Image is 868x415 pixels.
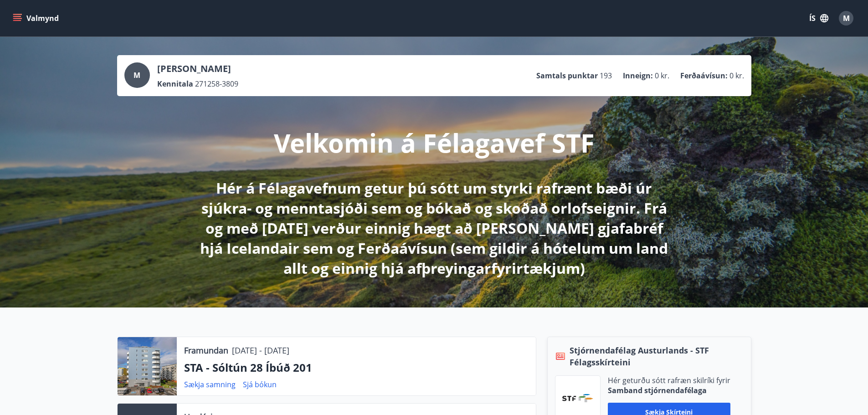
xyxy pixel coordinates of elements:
button: ÍS [804,10,833,26]
button: M [835,7,857,29]
span: 193 [600,71,612,81]
span: 0 kr. [729,71,744,81]
span: 0 kr. [655,71,669,81]
p: Samtals punktar [536,71,598,81]
p: [PERSON_NAME] [157,62,238,75]
p: Hér geturðu sótt rafræn skilríki fyrir [608,375,730,385]
span: M [134,70,140,80]
img: vjCaq2fThgY3EUYqSgpjEiBg6WP39ov69hlhuPVN.png [562,394,593,402]
span: M [843,13,850,23]
p: Samband stjórnendafélaga [608,385,730,395]
span: Stjórnendafélag Austurlands - STF Félagsskírteini [570,344,744,368]
p: [DATE] - [DATE] [232,344,289,356]
a: Sjá bókun [243,379,277,389]
p: Framundan [184,344,228,356]
p: Kennitala [157,79,193,89]
p: Inneign : [623,71,653,81]
button: menu [11,10,62,26]
p: Hér á Félagavefnum getur þú sótt um styrki rafrænt bæði úr sjúkra- og menntasjóði sem og bókað og... [194,178,675,278]
p: STA - Sóltún 28 Íbúð 201 [184,360,529,375]
a: Sækja samning [184,379,236,389]
p: Ferðaávísun : [680,71,728,81]
p: Velkomin á Félagavef STF [274,125,595,160]
span: 271258-3809 [195,79,238,89]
